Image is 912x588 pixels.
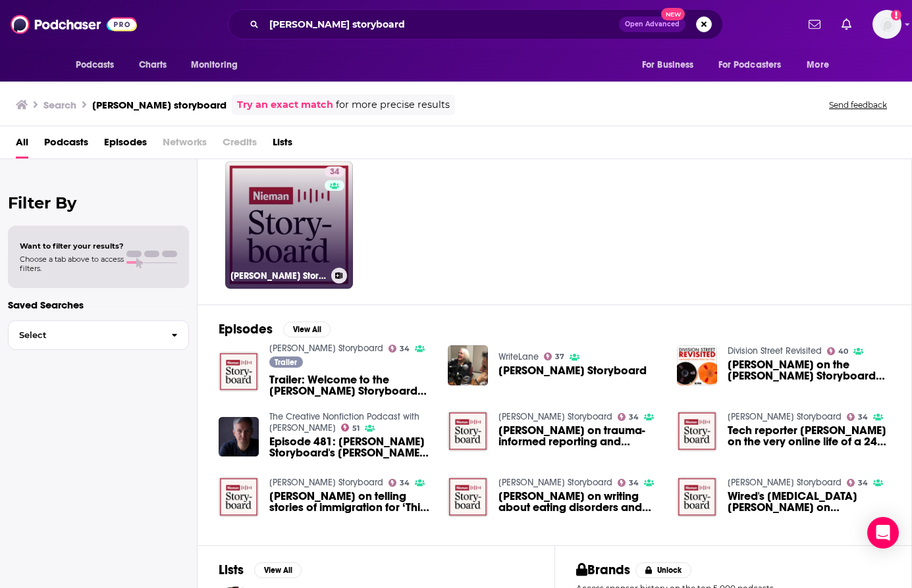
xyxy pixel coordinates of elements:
[269,436,432,458] span: Episode 481: [PERSON_NAME] Storyboard's [PERSON_NAME] Believes in the Beginners' Mindset
[269,374,432,397] a: Trailer: Welcome to the Nieman Storyboard podcast
[872,10,901,39] img: User Profile
[629,414,639,420] span: 34
[264,14,619,35] input: Search podcasts, credits, & more...
[872,10,901,39] span: Logged in as ereardon
[498,477,612,488] a: Nieman Storyboard
[223,132,257,159] span: Credits
[858,414,868,420] span: 34
[718,56,782,74] span: For Podcasters
[44,132,88,159] a: Podcasts
[619,16,685,32] button: Open AdvancedNew
[825,99,891,110] button: Send feedback
[728,491,890,513] a: Wired's Makena Kelly on Elon Musk, DOGE, and breaking news narratives
[389,345,410,353] a: 34
[92,99,227,111] h3: [PERSON_NAME] storyboard
[228,9,723,39] div: Search podcasts, credits, & more...
[847,479,869,487] a: 34
[219,477,259,517] img: Nadia Reiman on telling stories of immigration for ‘This American Life’
[728,359,890,381] a: Mary Schmich on the Nieman Storyboard Podcast
[728,411,842,422] a: Nieman Storyboard
[858,480,868,486] span: 34
[555,354,564,360] span: 37
[230,270,326,282] h3: [PERSON_NAME] Storyboard
[130,53,175,78] a: Charts
[827,347,849,355] a: 40
[225,161,353,289] a: 34[PERSON_NAME] Storyboard
[728,491,890,513] span: Wired's [MEDICAL_DATA][PERSON_NAME] on [PERSON_NAME], DOGE, and breaking news narratives
[341,424,360,431] a: 51
[219,321,331,337] a: EpisodesView All
[43,99,76,111] h3: Search
[8,193,189,212] h2: Filter By
[448,477,488,517] img: Mallary Tenore Tarpley on writing about eating disorders and navigating ‘the messy middle’ in rec...
[16,132,28,159] a: All
[891,10,901,20] svg: Add a profile image
[269,343,383,354] a: Nieman Storyboard
[237,97,333,112] a: Try an exact match
[389,479,410,487] a: 34
[498,491,661,513] span: [PERSON_NAME] on writing about eating disorders and navigating ‘the messy middle’ in recovery
[76,56,115,74] span: Podcasts
[544,353,565,360] a: 37
[498,425,661,447] a: Erika Hayasaki on trauma-informed reporting and celebrating the 'reported essay'
[219,562,302,578] a: ListsView All
[498,411,612,422] a: Nieman Storyboard
[838,349,848,355] span: 40
[618,413,639,421] a: 34
[710,53,801,78] button: open menu
[182,53,255,78] button: open menu
[448,411,488,451] img: Erika Hayasaki on trauma-informed reporting and celebrating the 'reported essay'
[269,411,419,433] a: The Creative Nonfiction Podcast with Brendan O'Meara
[576,562,631,578] h2: Brands
[269,374,432,397] span: Trailer: Welcome to the [PERSON_NAME] Storyboard podcast
[219,562,244,578] h2: Lists
[728,359,890,381] span: [PERSON_NAME] on the [PERSON_NAME] Storyboard Podcast
[872,10,901,39] button: Show profile menu
[191,56,238,74] span: Monitoring
[807,56,829,74] span: More
[269,477,383,488] a: Nieman Storyboard
[275,358,297,366] span: Trailer
[642,56,694,74] span: For Business
[625,21,680,28] span: Open Advanced
[629,480,639,486] span: 34
[11,12,137,37] a: Podchaser - Follow, Share and Rate Podcasts
[836,13,857,36] a: Show notifications dropdown
[273,132,292,159] a: Lists
[219,417,259,457] img: Episode 481: Nieman Storyboard's Mark Armstrong Believes in the Beginners' Mindset
[254,562,302,578] button: View All
[219,352,259,392] img: Trailer: Welcome to the Nieman Storyboard podcast
[498,351,539,362] a: WriteLane
[728,345,822,356] a: Division Street Revisited
[618,479,639,487] a: 34
[728,477,842,488] a: Nieman Storyboard
[677,411,717,451] img: Tech reporter Drew Harwell on the very online life of a 24/7 Twitch streamer
[8,299,189,311] p: Saved Searches
[20,241,124,251] span: Want to filter your results?
[336,97,450,112] span: for more precise results
[633,53,711,78] button: open menu
[352,426,360,431] span: 51
[677,477,717,517] img: Wired's Makena Kelly on Elon Musk, DOGE, and breaking news narratives
[661,8,685,20] span: New
[498,425,661,447] span: [PERSON_NAME] on trauma-informed reporting and celebrating the 'reported essay'
[269,491,432,513] span: [PERSON_NAME] on telling stories of immigration for ‘This American Life’
[635,562,691,578] button: Unlock
[139,56,167,74] span: Charts
[448,345,488,385] img: Nieman Storyboard
[67,53,132,78] button: open menu
[8,320,189,350] button: Select
[677,345,717,385] img: Mary Schmich on the Nieman Storyboard Podcast
[797,53,845,78] button: open menu
[104,132,147,159] a: Episodes
[283,322,331,337] button: View All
